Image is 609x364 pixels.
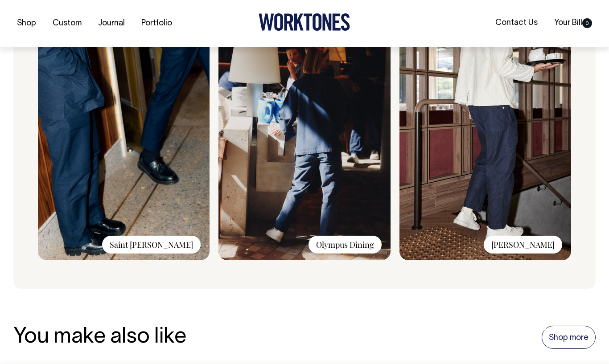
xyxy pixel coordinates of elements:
[309,236,382,254] div: Olympus Dining
[138,16,176,31] a: Portfolio
[102,236,201,254] div: Saint [PERSON_NAME]
[13,326,186,349] h3: You make also like
[582,18,592,28] span: 0
[542,326,596,349] a: Shop more
[551,16,596,30] a: Your Bill0
[399,22,571,260] img: Lucia-1.jpg
[218,22,390,260] img: Olympus-Worn-Loved_By.png
[49,16,85,31] a: Custom
[492,16,541,30] a: Contact Us
[484,236,562,254] div: [PERSON_NAME]
[13,16,40,31] a: Shop
[38,22,210,260] img: Saint_Peter_-_Worn_Loved_By_44acfd4f-2d3b-4dbc-9f10-98e5e66de5c0.png
[95,16,128,31] a: Journal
